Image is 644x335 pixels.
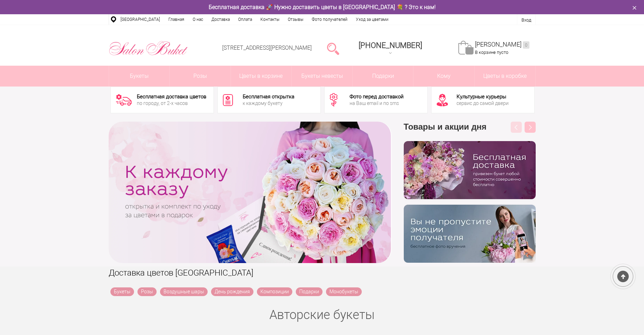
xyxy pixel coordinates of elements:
a: Воздушные шары [160,287,208,296]
a: Букеты [110,287,134,296]
a: О нас [189,14,207,25]
span: [PHONE_NUMBER] [359,41,422,50]
a: Розы [170,66,231,87]
a: Розы [137,287,157,296]
h1: Доставка цветов [GEOGRAPHIC_DATA] [109,267,536,279]
a: Подарки [353,66,413,87]
h3: Товары и акции дня [404,122,536,141]
div: Бесплатная доставка цветов [137,94,206,99]
div: по городу, от 2-х часов [137,101,206,106]
a: [PERSON_NAME] [475,41,529,49]
ins: 0 [523,41,529,49]
a: Подарки [296,287,323,296]
button: Next [525,122,536,133]
a: Доставка [207,14,234,25]
a: Цветы в коробке [475,66,535,87]
a: Вход [521,17,531,23]
div: сервис до самой двери [457,101,509,106]
a: [PHONE_NUMBER] [354,39,426,58]
a: Цветы в корзине [231,66,292,87]
div: Фото перед доставкой [350,94,403,99]
a: Композиции [257,287,292,296]
img: v9wy31nijnvkfycrkduev4dhgt9psb7e.png.webp [404,205,536,263]
a: Авторские букеты [269,308,375,322]
a: Главная [164,14,189,25]
img: Цветы Нижний Новгород [109,39,188,57]
div: Бесплатная открытка [243,94,294,99]
a: Букеты [109,66,170,87]
div: Бесплатная доставка 🚀 Нужно доставить цветы в [GEOGRAPHIC_DATA] 💐 ? Это к нам! [103,3,541,11]
a: Букеты невесты [292,66,352,87]
div: Культурные курьеры [457,94,509,99]
a: [STREET_ADDRESS][PERSON_NAME] [222,44,312,51]
span: Кому [413,66,474,87]
a: Уход за цветами [352,14,393,25]
a: День рождения [211,287,253,296]
a: Отзывы [284,14,308,25]
a: Фото получателей [308,14,352,25]
div: на Ваш email и по sms [350,101,403,106]
img: hpaj04joss48rwypv6hbykmvk1dj7zyr.png.webp [404,141,536,199]
a: Контакты [256,14,284,25]
a: [GEOGRAPHIC_DATA] [116,14,164,25]
span: В корзине пусто [475,50,508,55]
div: к каждому букету [243,101,294,106]
a: Оплата [234,14,256,25]
a: Монобукеты [326,287,362,296]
